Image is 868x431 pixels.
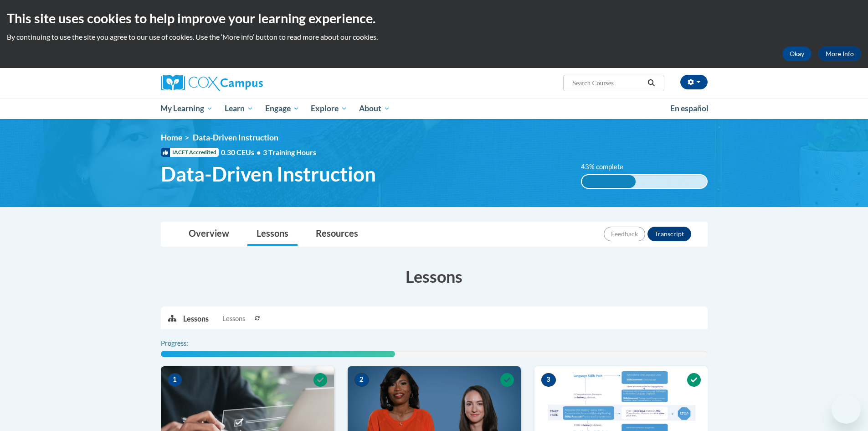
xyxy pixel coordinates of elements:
span: Learn [225,103,253,114]
button: Search [644,78,658,88]
a: Learn [219,98,259,119]
div: 43% complete [582,175,636,188]
a: Explore [305,98,353,119]
span: My Learning [160,103,213,114]
p: Lessons [183,314,209,324]
span: Engage [265,103,299,114]
span: About [359,103,390,114]
input: Search Courses [571,78,644,88]
span: 3 Training Hours [263,148,316,156]
a: Home [161,133,182,142]
label: 43% complete [581,162,633,172]
h3: Lessons [161,265,708,288]
a: Resources [307,222,367,246]
span: Data-Driven Instruction [161,162,376,186]
span: En español [670,104,709,113]
button: Feedback [604,227,645,241]
span: Data-Driven Instruction [193,133,278,142]
a: Cox Campus [161,75,334,91]
a: My Learning [155,98,219,119]
label: Progress: [161,338,213,348]
span: 0.30 CEUs [221,147,263,157]
span: 1 [168,373,182,387]
span: Explore [311,103,347,114]
button: Transcript [647,227,691,241]
button: Okay [782,47,812,61]
a: More Info [818,47,861,61]
span: 3 [541,373,556,387]
img: Cox Campus [161,75,263,91]
h2: This site uses cookies to help improve your learning experience. [7,9,861,27]
a: About [353,98,396,119]
button: Account Settings [680,75,708,89]
a: En español [664,99,714,118]
span: Lessons [222,314,245,324]
a: Overview [180,222,238,246]
span: • [257,148,261,156]
iframe: Button to launch messaging window [832,395,861,424]
span: IACET Accredited [161,148,219,157]
a: Engage [259,98,305,119]
a: Lessons [247,222,298,246]
p: By continuing to use the site you agree to our use of cookies. Use the ‘More info’ button to read... [7,32,861,42]
span: 2 [354,373,369,387]
div: Main menu [147,98,721,119]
